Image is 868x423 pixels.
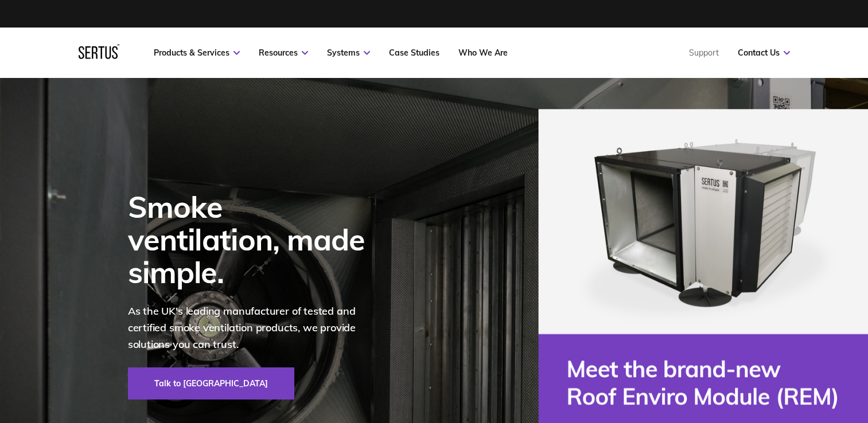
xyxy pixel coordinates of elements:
[154,48,240,58] a: Products & Services
[128,367,294,399] a: Talk to [GEOGRAPHIC_DATA]
[128,190,380,289] div: Smoke ventilation, made simple.
[458,48,508,58] a: Who We Are
[128,303,380,352] p: As the UK's leading manufacturer of tested and certified smoke ventilation products, we provide s...
[389,48,439,58] a: Case Studies
[689,48,719,58] a: Support
[259,48,308,58] a: Resources
[738,48,790,58] a: Contact Us
[327,48,370,58] a: Systems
